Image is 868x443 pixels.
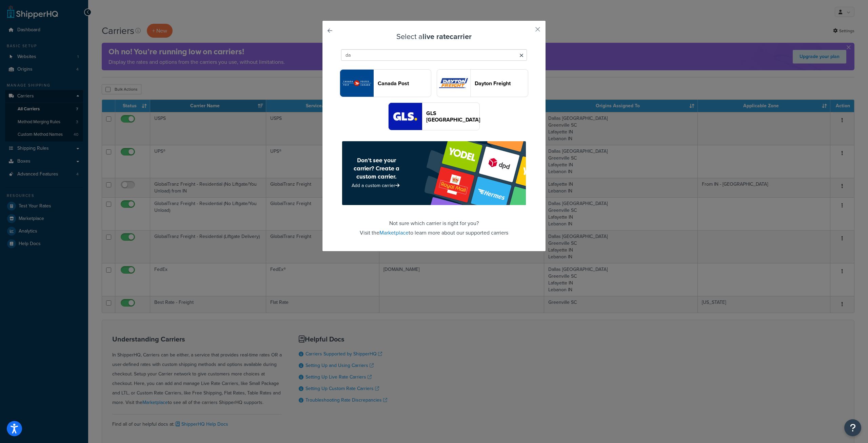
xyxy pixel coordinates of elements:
[437,70,470,97] img: daytonFreight logo
[519,51,524,60] span: Clear search query
[340,70,373,97] img: canadaPost logo
[352,182,401,189] a: Add a custom carrier
[346,156,407,181] h4: Don’t see your carrier? Create a custom carrier.
[339,33,529,41] h3: Select a
[340,69,431,97] button: canadaPost logoCanada Post
[422,31,472,42] strong: live rate carrier
[475,80,528,87] header: Dayton Freight
[388,103,480,130] button: glsCanada logoGLS [GEOGRAPHIC_DATA]
[389,103,422,130] img: glsCanada logo
[341,49,527,61] input: Search Carriers
[378,80,431,87] header: Canada Post
[426,110,480,123] header: GLS [GEOGRAPHIC_DATA]
[844,419,861,436] button: Open Resource Center
[379,229,409,237] a: Marketplace
[339,141,529,238] footer: Not sure which carrier is right for you? Visit the to learn more about our supported carriers
[437,69,528,97] button: daytonFreight logoDayton Freight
